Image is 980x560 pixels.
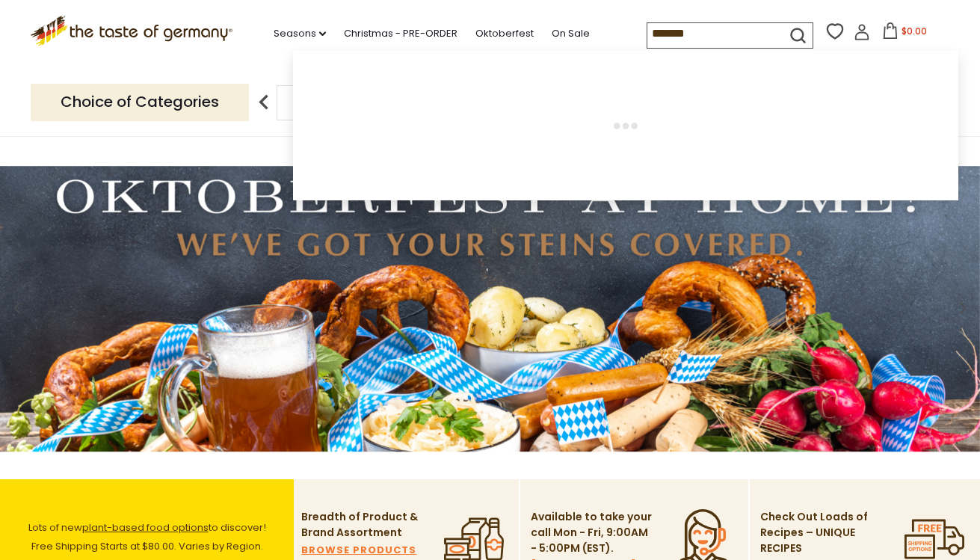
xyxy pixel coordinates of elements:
[274,25,326,42] a: Seasons
[82,520,209,535] a: plant-based food options
[301,509,425,541] p: Breadth of Product & Brand Assortment
[31,84,249,120] p: Choice of Categories
[902,25,927,37] span: $0.00
[293,51,958,200] div: Instant Search Results
[873,22,937,45] button: $0.00
[475,25,534,42] a: Oktoberfest
[552,25,590,42] a: On Sale
[760,509,869,556] p: Check Out Loads of Recipes – UNIQUE RECIPES
[344,25,457,42] a: Christmas - PRE-ORDER
[301,542,416,559] a: BROWSE PRODUCTS
[249,87,279,117] img: previous arrow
